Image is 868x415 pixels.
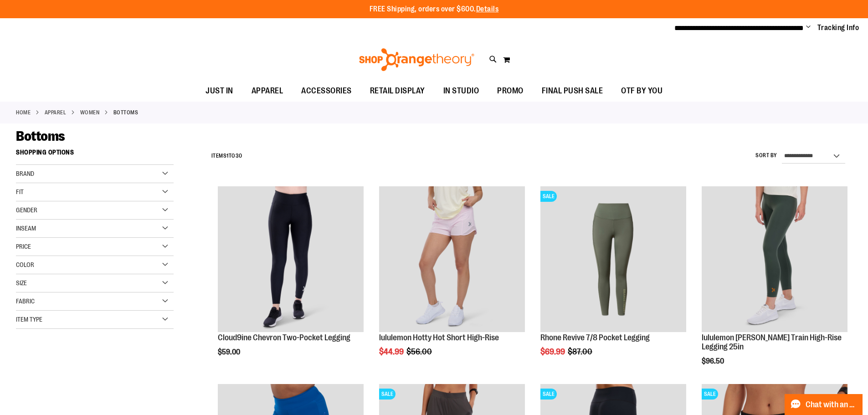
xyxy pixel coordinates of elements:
[785,394,863,415] button: Chat with an Expert
[361,81,434,102] a: RETAIL DISPLAY
[542,81,603,101] span: FINAL PUSH SALE
[370,81,425,101] span: RETAIL DISPLAY
[16,316,42,323] span: Item Type
[540,333,650,342] a: Rhone Revive 7/8 Pocket Legging
[379,333,499,342] a: lululemon Hotty Hot Short High-Rise
[16,243,31,250] span: Price
[702,333,842,351] a: lululemon [PERSON_NAME] Train High-Rise Legging 25in
[211,149,242,163] h2: Items to
[476,5,499,13] a: Details
[45,108,67,117] a: APPAREL
[252,81,283,101] span: APPAREL
[755,152,777,159] label: Sort By
[540,389,557,400] span: SALE
[540,191,557,202] span: SALE
[702,186,847,333] a: Main view of 2024 October lululemon Wunder Train High-Rise
[16,206,37,214] span: Gender
[702,389,718,400] span: SALE
[358,48,476,71] img: Shop Orangetheory
[16,108,31,117] a: Home
[540,186,686,333] a: Rhone Revive 7/8 Pocket LeggingSALE
[379,186,525,333] a: lululemon Hotty Hot Short High-Rise
[533,81,612,102] a: FINAL PUSH SALE
[817,23,859,33] a: Tracking Info
[370,4,499,15] p: FREE Shipping, orders over $600.
[806,23,811,32] button: Account menu
[406,347,433,356] span: $56.00
[16,297,35,305] span: Fabric
[540,186,686,332] img: Rhone Revive 7/8 Pocket Legging
[205,81,233,101] span: JUST IN
[16,225,36,232] span: Inseam
[113,108,139,117] strong: Bottoms
[702,186,847,332] img: Main view of 2024 October lululemon Wunder Train High-Rise
[612,81,672,102] a: OTF BY YOU
[292,81,361,102] a: ACCESSORIES
[218,333,350,342] a: Cloud9ine Chevron Two-Pocket Legging
[218,186,364,332] img: Cloud9ine Chevron Two-Pocket Legging
[213,182,368,379] div: product
[443,81,479,101] span: IN STUDIO
[488,81,533,102] a: PROMO
[379,347,405,356] span: $44.99
[80,108,100,117] a: WOMEN
[16,144,174,165] strong: Shopping Options
[379,389,395,400] span: SALE
[375,182,529,379] div: product
[434,81,488,102] a: IN STUDIO
[16,170,34,177] span: Brand
[702,357,725,365] span: $96.50
[236,153,242,159] span: 30
[196,81,242,102] a: JUST IN
[16,188,24,195] span: Fit
[226,153,229,159] span: 1
[301,81,352,101] span: ACCESSORIES
[16,261,34,268] span: Color
[806,400,857,409] span: Chat with an Expert
[697,182,852,388] div: product
[16,279,27,287] span: Size
[242,81,293,101] a: APPAREL
[497,81,524,101] span: PROMO
[218,348,241,356] span: $59.00
[621,81,663,101] span: OTF BY YOU
[568,347,594,356] span: $87.00
[379,186,525,332] img: lululemon Hotty Hot Short High-Rise
[218,186,364,333] a: Cloud9ine Chevron Two-Pocket Legging
[16,128,65,144] span: Bottoms
[540,347,566,356] span: $69.99
[536,182,691,379] div: product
